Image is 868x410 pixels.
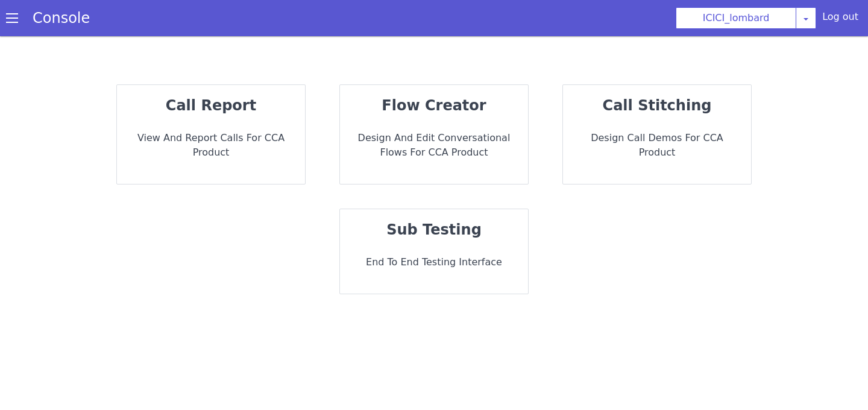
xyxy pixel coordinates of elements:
strong: sub testing [386,221,482,238]
strong: flow creator [382,97,486,114]
button: ICICI_lombard [676,7,796,29]
p: View and report calls for CCA Product [127,131,295,160]
div: Log out [822,10,858,29]
p: Design call demos for CCA Product [573,131,741,160]
strong: call report [166,97,256,114]
p: Design and Edit Conversational flows for CCA Product [350,131,518,160]
a: Console [18,10,104,27]
strong: call stitching [603,97,712,114]
p: End to End Testing Interface [350,255,518,270]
